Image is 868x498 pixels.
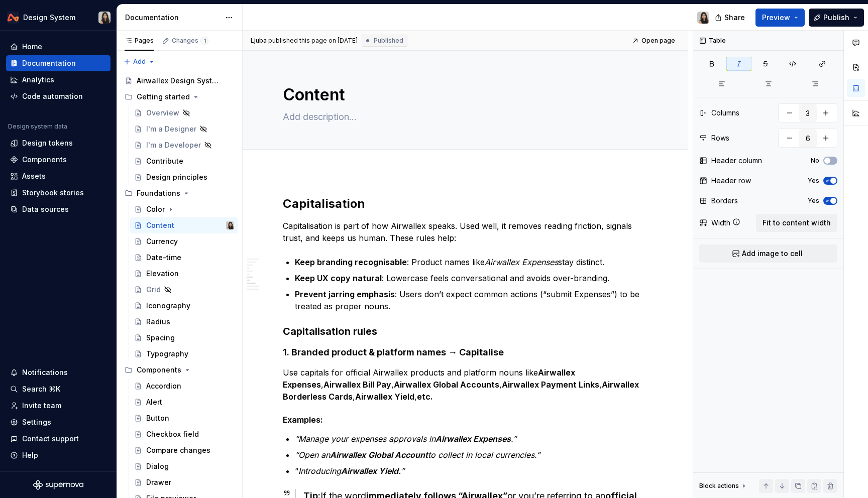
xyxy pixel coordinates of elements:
strong: Examples: [283,415,323,425]
div: Data sources [22,204,69,214]
p: Use capitals for official Airwallex products and platform nouns like , , , , , , [283,366,647,403]
div: Borders [711,196,738,206]
h2: Capitalisation [283,196,647,212]
img: Xiangjun [98,12,111,24]
div: Drawer [146,477,171,487]
div: Header column [711,156,762,166]
div: Components [121,362,238,378]
div: Typography [146,349,188,359]
a: Settings [6,414,111,430]
img: Xiangjun [226,221,234,229]
div: Assets [22,171,46,181]
span: 1 [200,37,208,45]
svg: Supernova Logo [33,480,83,490]
a: Checkbox field [130,426,238,442]
div: Airwallex Design System [137,76,220,86]
div: Design tokens [22,138,73,148]
div: Overview [146,108,179,118]
em: Airwallex [330,450,366,460]
span: Published [374,37,403,45]
div: Header row [711,176,751,186]
div: Checkbox field [146,429,199,439]
a: Button [130,410,238,426]
div: Design System [23,13,75,23]
img: Xiangjun [697,12,709,24]
span: Ljuba [251,37,267,45]
div: I'm a Designer [146,124,196,134]
label: Yes [808,177,819,185]
div: I'm a Developer [146,140,201,150]
div: Documentation [22,58,76,68]
a: Typography [130,346,238,362]
textarea: Content [281,83,645,107]
div: Getting started [137,92,190,102]
strong: etc. [417,392,433,402]
a: Drawer [130,474,238,490]
a: Radius [130,314,238,330]
button: Add [121,55,158,69]
strong: Keep UX copy natural [295,273,382,283]
div: Accordion [146,381,181,391]
a: Components [6,152,111,168]
div: Alert [146,397,162,407]
a: ContentXiangjun [130,217,238,233]
em: Introducing [298,466,341,476]
div: Design system data [8,122,67,131]
div: Design principles [146,172,207,182]
a: Design principles [130,169,238,185]
div: Iconography [146,301,190,311]
span: Add [133,58,146,66]
a: Elevation [130,266,238,282]
div: Notifications [22,367,68,378]
p: : Product names like stay distinct. [295,256,647,268]
a: Invite team [6,398,111,414]
a: Date-time [130,250,238,266]
span: Publish [823,13,849,23]
a: Alert [130,394,238,410]
em: .” [511,434,516,444]
div: Invite team [22,401,61,411]
div: Storybook stories [22,188,84,198]
a: Analytics [6,72,111,88]
img: 0733df7c-e17f-4421-95a9-ced236ef1ff0.png [7,12,19,24]
div: Pages [125,37,154,45]
button: Preview [755,9,805,27]
div: Columns [711,108,739,118]
h3: Capitalisation rules [283,324,647,338]
div: Compare changes [146,445,210,455]
div: Search ⌘K [22,384,60,394]
button: Help [6,447,111,463]
p: Capitalisation is part of how Airwallex speaks. Used well, it removes reading friction, signals t... [283,220,647,244]
em: Global Account [368,450,428,460]
a: Dialog [130,458,238,474]
div: Help [22,450,38,460]
span: Add image to cell [742,248,803,259]
p: “ [295,465,647,477]
a: Code automation [6,88,111,104]
a: Currency [130,233,238,250]
div: Foundations [137,188,180,198]
div: Currency [146,236,178,246]
strong: Airwallex Payment Links [502,380,599,390]
a: Color [130,201,238,217]
label: No [811,157,819,165]
strong: Airwallex Bill Pay [323,380,391,390]
em: Airwallex Expenses [436,434,511,444]
a: Data sources [6,201,111,217]
div: Block actions [699,479,748,493]
a: Assets [6,168,111,184]
a: Compare changes [130,442,238,458]
em: to collect in local currencies.” [428,450,540,460]
div: Rows [711,133,729,143]
div: Date-time [146,253,181,263]
button: Search ⌘K [6,381,111,397]
em: ” [401,466,404,476]
a: Contribute [130,153,238,169]
div: Documentation [125,13,220,23]
div: Code automation [22,91,83,101]
div: Block actions [699,482,739,490]
a: Iconography [130,298,238,314]
div: Settings [22,417,51,427]
div: Grid [146,285,161,295]
div: Color [146,204,165,214]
